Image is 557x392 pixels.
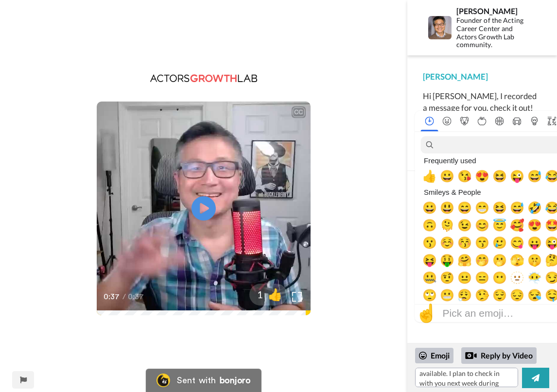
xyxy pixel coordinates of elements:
[415,368,518,387] textarea: Hey [PERSON_NAME]...Wow - It's so awesome you took the time to check in! Deeply appreciated. All ...
[456,6,531,16] div: [PERSON_NAME]
[415,348,453,363] div: Emoji
[423,71,541,83] div: [PERSON_NAME]
[122,291,126,303] span: /
[146,369,261,392] a: Bonjoro LogoSent withbonjoro
[293,107,305,117] div: CC
[249,288,263,301] span: 1
[465,350,477,361] div: Reply by Video
[157,374,170,387] img: Bonjoro Logo
[249,284,287,306] button: 1👍
[128,291,145,303] span: 0:37
[150,74,257,82] img: ddb7bb12-6ce2-4fa8-baf4-e435779ce19a
[461,347,537,364] div: Reply by Video
[220,376,251,385] div: bonjoro
[263,287,287,302] span: 👍
[456,17,531,49] div: Founder of the Acting Career Center and Actors Growth Lab community.
[423,90,541,114] div: Hi [PERSON_NAME], I recorded a message for you, check it out!
[428,16,452,39] img: Profile Image
[104,291,121,303] span: 0:37
[177,376,216,385] div: Sent with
